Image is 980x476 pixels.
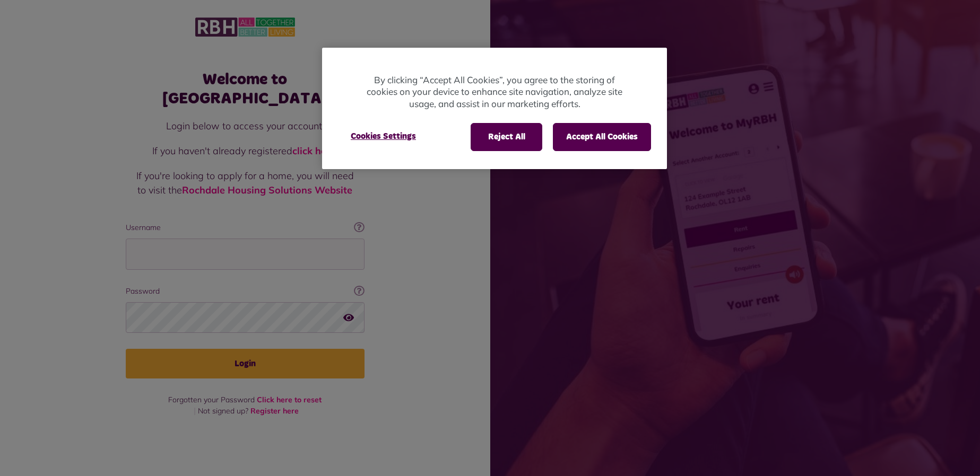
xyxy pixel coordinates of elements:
button: Cookies Settings [338,123,429,149]
p: By clicking “Accept All Cookies”, you agree to the storing of cookies on your device to enhance s... [365,74,625,110]
button: Accept All Cookies [553,123,651,151]
div: Privacy [322,48,667,169]
div: Cookie banner [322,48,667,169]
button: Reject All [471,123,542,151]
